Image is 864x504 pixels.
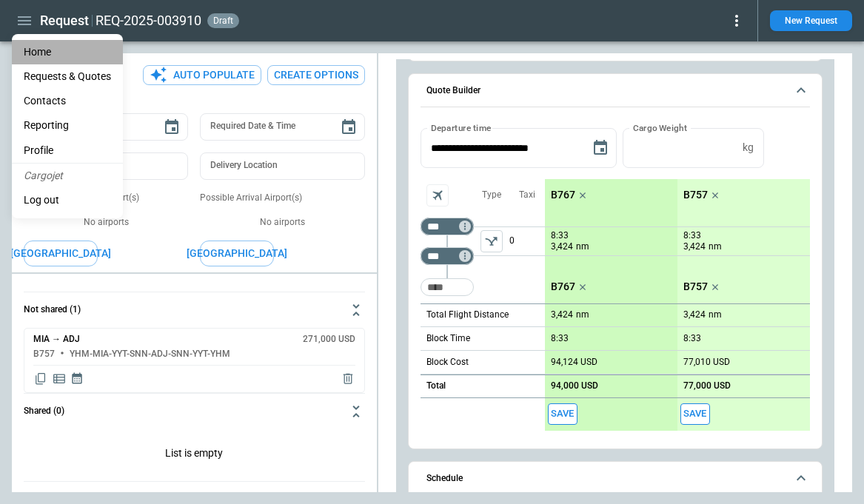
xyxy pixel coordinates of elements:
a: Contacts [12,89,123,113]
a: Requests & Quotes [12,64,123,89]
li: Log out [12,188,123,212]
a: Reporting [12,113,123,138]
a: Home [12,40,123,64]
a: Profile [12,138,123,163]
li: Cargojet [12,164,123,188]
